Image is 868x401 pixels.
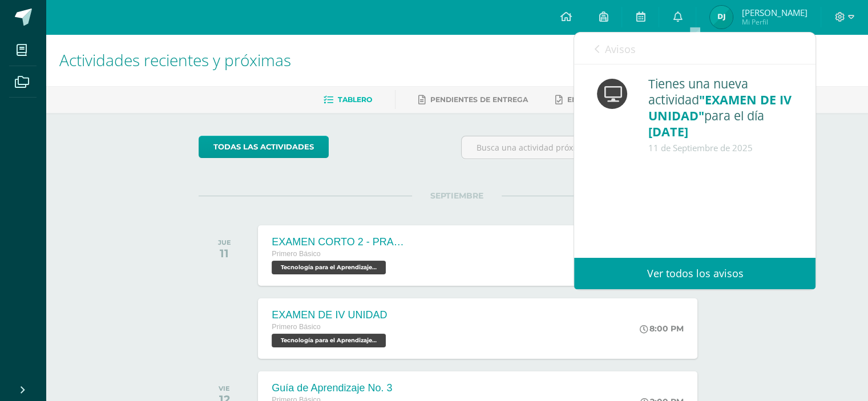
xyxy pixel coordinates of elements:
[218,246,231,260] div: 11
[741,17,807,27] span: Mi Perfil
[648,91,792,124] span: "EXAMEN DE IV UNIDAD"
[272,250,320,258] span: Primero Básico
[555,91,618,109] a: Entregadas
[710,6,733,29] img: b044e79a7f1fd466af47bccfdf929656.png
[272,382,392,394] div: Guía de Aprendizaje No. 3
[648,123,688,140] span: [DATE]
[218,238,231,246] div: JUE
[648,76,793,156] div: Tienes una nueva actividad para el día
[338,95,372,104] span: Tablero
[418,91,528,109] a: Pendientes de entrega
[462,136,714,159] input: Busca una actividad próxima aquí...
[272,309,389,321] div: EXAMEN DE IV UNIDAD
[199,136,329,158] a: todas las Actividades
[324,91,372,109] a: Tablero
[272,236,409,248] div: EXAMEN CORTO 2 - PRACTICO-
[741,7,807,18] span: [PERSON_NAME]
[567,95,618,104] span: Entregadas
[574,258,815,289] a: Ver todos los avisos
[272,334,386,347] span: Tecnología para el Aprendizaje y la Comunicación (Informática) 'A'
[604,42,635,56] span: Avisos
[272,323,320,331] span: Primero Básico
[640,323,684,334] div: 8:00 PM
[430,95,528,104] span: Pendientes de entrega
[59,49,291,71] span: Actividades recientes y próximas
[219,384,230,392] div: VIE
[272,261,386,274] span: Tecnología para el Aprendizaje y la Comunicación (Informática) 'A'
[412,191,502,201] span: SEPTIEMBRE
[648,140,793,156] div: 11 de Septiembre de 2025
